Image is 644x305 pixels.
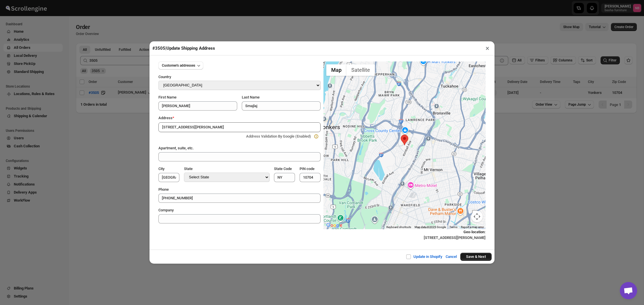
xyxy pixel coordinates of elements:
[460,253,492,261] button: Save & Next
[242,95,260,99] span: Last Name
[471,211,483,222] button: Map camera controls
[413,254,442,259] span: Update in Shopify
[442,251,460,262] button: Cancel
[162,63,195,68] span: Customer's addresses
[152,46,215,51] span: #3505 | Update Shipping Address
[415,225,446,229] span: Map data ©2025 Google
[274,167,292,171] span: State Code
[463,230,486,234] b: Geo-location :
[386,225,411,229] button: Keyboard shortcuts
[158,122,321,132] input: Enter a address
[184,166,269,173] div: State
[158,187,169,192] span: Phone
[300,167,315,171] span: PIN code
[158,167,164,171] span: City
[483,44,492,52] button: ×
[158,61,203,70] button: Customer's addresses
[402,251,446,262] button: Update in Shopify
[346,64,375,76] button: Show satellite imagery
[326,64,346,76] button: Show street map
[246,134,311,138] span: Address Validation By Google (Enabled)
[323,229,486,241] div: [STREET_ADDRESS][PERSON_NAME]
[620,282,637,299] a: Open chat
[325,222,344,229] a: Open this area in Google Maps (opens a new window)
[158,74,321,81] div: Country
[158,208,174,212] span: Company
[449,225,457,229] a: Terms (opens in new tab)
[461,225,484,229] a: Report a map error
[325,222,344,229] img: Google
[158,115,321,121] div: Address
[158,95,177,99] span: First Name
[158,146,194,150] span: Apartment, suite, etc.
